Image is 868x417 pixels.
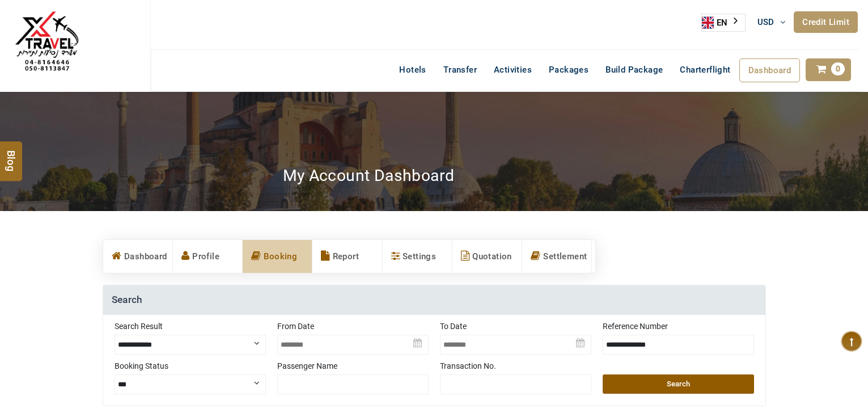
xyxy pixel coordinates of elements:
[243,240,312,273] a: Booking
[4,150,19,159] span: Blog
[103,285,765,315] h4: Search
[391,58,434,81] a: Hotels
[748,65,791,75] span: Dashboard
[435,58,485,81] a: Transfer
[701,14,746,32] aside: Language selected: English
[115,360,266,372] label: Booking Status
[701,14,746,32] div: Language
[283,166,455,186] h2: My Account Dashboard
[115,321,266,332] label: Search Result
[173,240,242,273] a: Profile
[702,14,745,31] a: EN
[277,360,429,372] label: Passenger Name
[540,58,597,81] a: Packages
[798,346,868,400] iframe: chat widget
[103,240,172,273] a: Dashboard
[757,17,774,27] span: USD
[522,240,591,273] a: Settlement
[603,374,754,394] button: Search
[671,58,739,81] a: Charterflight
[440,360,591,372] label: Transaction No.
[831,62,845,75] span: 0
[597,58,671,81] a: Build Package
[383,240,452,273] a: Settings
[680,65,730,75] span: Charterflight
[452,240,522,273] a: Quotation
[794,11,858,33] a: Credit Limit
[806,58,851,81] a: 0
[312,240,382,273] a: Report
[603,321,754,332] label: Reference Number
[9,5,85,82] img: The Royal Line Holidays
[485,58,540,81] a: Activities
